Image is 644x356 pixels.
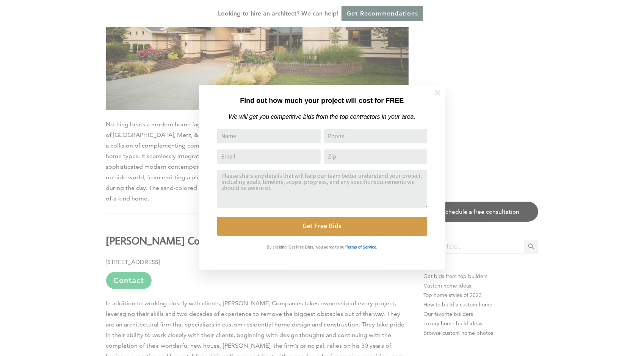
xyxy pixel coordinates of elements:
a: Terms of Service [346,243,376,250]
strong: By clicking 'Get Free Bids,' you agree to our [267,245,346,249]
input: Email Address [217,149,321,164]
input: Phone [324,129,427,143]
textarea: Comment or Message [217,170,427,208]
button: Close [425,79,451,106]
strong: . [376,245,378,249]
button: Get Free Bids [217,217,427,236]
em: We will get you competitive bids from the top contractors in your area. [229,113,415,120]
input: Name [217,129,321,143]
strong: Find out how much your project will cost for FREE [240,97,404,104]
input: Zip [324,149,427,164]
strong: Terms of Service [346,245,376,249]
